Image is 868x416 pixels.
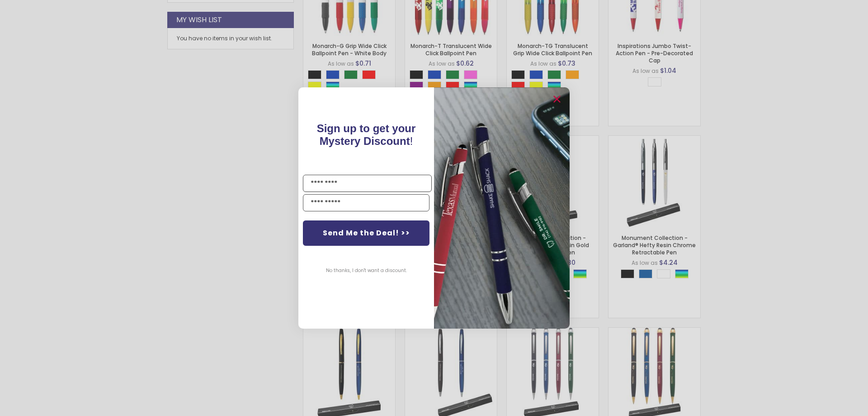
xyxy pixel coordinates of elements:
[317,122,416,147] span: !
[550,92,564,106] button: Close dialog
[303,220,429,246] button: Send Me the Deal! >>
[434,87,570,329] img: pop-up-image
[321,259,411,282] button: No thanks, I don't want a discount.
[317,122,416,147] span: Sign up to get your Mystery Discount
